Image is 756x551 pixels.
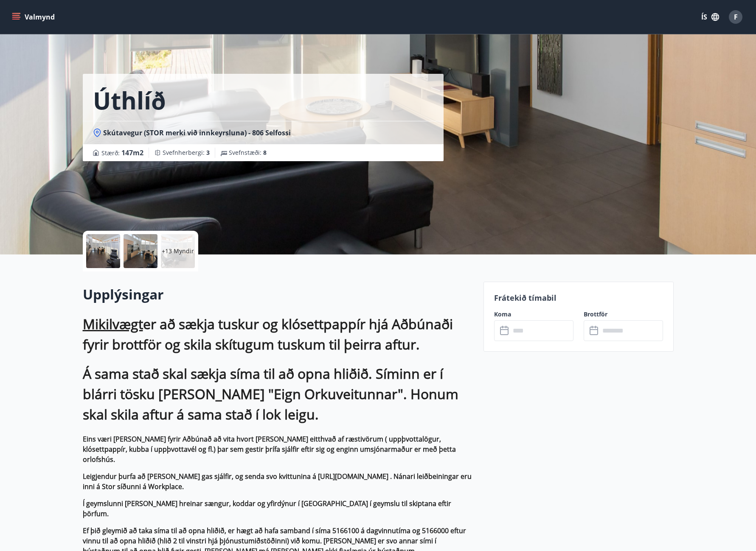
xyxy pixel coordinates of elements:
[206,148,210,157] span: 3
[83,499,451,518] strong: Í geymslunni [PERSON_NAME] hreinar sængur, koddar og yfirdýnur í [GEOGRAPHIC_DATA] í geymslu til ...
[83,315,453,353] strong: er að sækja tuskur og klósettpappír hjá Aðbúnaði fyrir brottför og skila skítugum tuskum til þeir...
[83,285,473,304] h2: Upplýsingar
[584,310,663,319] label: Brottför
[83,472,472,491] strong: Leigjendur þurfa að [PERSON_NAME] gas sjálfir, og senda svo kvittunina á [URL][DOMAIN_NAME] . Nán...
[263,148,267,157] span: 8
[162,247,194,255] p: +13 Myndir
[93,84,166,116] h1: Úthlíð
[103,128,291,137] span: Skútavegur (STOR merki við innkeyrsluna) - 806 Selfossi
[101,148,143,158] span: Stærð :
[83,364,458,423] strong: Á sama stað skal sækja síma til að opna hliðið. Síminn er í blárri tösku [PERSON_NAME] "Eign Orku...
[697,9,724,25] button: ÍS
[494,310,573,319] label: Koma
[10,9,58,25] button: menu
[734,12,738,22] span: F
[163,148,210,157] span: Svefnherbergi :
[83,315,143,333] ins: Mikilvægt
[494,292,663,303] p: Frátekið tímabil
[725,7,746,27] button: F
[83,434,456,464] strong: Eins væri [PERSON_NAME] fyrir Aðbúnað að vita hvort [PERSON_NAME] eitthvað af ræstivörum ( uppþvo...
[121,148,143,157] span: 147 m2
[229,148,267,157] span: Svefnstæði :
